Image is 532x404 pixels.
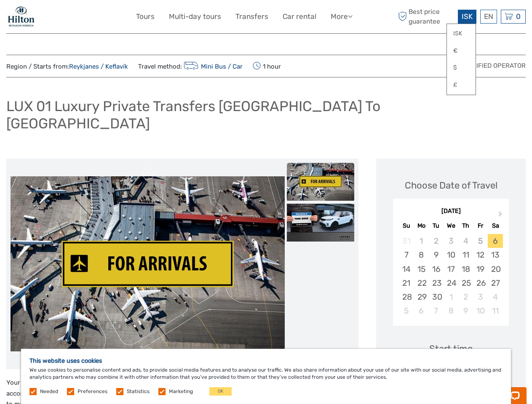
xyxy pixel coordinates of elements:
div: EN [480,10,497,24]
div: Fr [473,220,488,231]
div: Choose Date of Travel [405,179,497,192]
div: Su [399,220,414,231]
a: Tours [136,11,155,23]
button: Open LiveChat chat widget [97,13,107,23]
a: Multi-day tours [169,11,221,23]
a: Mini Bus / Car [182,63,243,70]
div: Choose Tuesday, October 7th, 2025 [429,304,444,318]
div: Not available Wednesday, September 3rd, 2025 [444,234,458,248]
div: Choose Monday, September 8th, 2025 [414,248,429,262]
div: We [444,220,458,231]
div: Choose Monday, September 29th, 2025 [414,290,429,304]
a: Transfers [235,11,268,23]
label: Preferences [78,388,107,395]
div: Choose Wednesday, September 24th, 2025 [444,276,458,290]
div: Choose Thursday, October 9th, 2025 [458,304,473,318]
img: d17cabca94be4cdf9a944f0c6cf5d444_slider_thumbnail.jpg [287,163,354,201]
div: Choose Friday, October 10th, 2025 [473,304,488,318]
a: $ [447,60,476,75]
a: Reykjanes / Keflavík [69,63,128,70]
a: More [331,11,353,23]
div: Choose Tuesday, September 9th, 2025 [429,248,444,262]
p: Chat now [12,15,95,21]
div: Choose Friday, September 26th, 2025 [473,276,488,290]
div: Choose Thursday, October 2nd, 2025 [458,290,473,304]
div: Choose Monday, October 6th, 2025 [414,304,429,318]
div: We use cookies to personalise content and ads, to provide social media features and to analyse ou... [21,349,511,404]
div: Choose Thursday, September 18th, 2025 [458,262,473,276]
img: 1846-e7c6c28a-36f7-44b6-aaf6-bfd1581794f2_logo_small.jpg [6,6,36,27]
label: Statistics [127,388,150,395]
span: 0 [515,12,522,21]
div: Not available Tuesday, September 2nd, 2025 [429,234,444,248]
div: Choose Thursday, September 25th, 2025 [458,276,473,290]
div: Choose Saturday, September 6th, 2025 [488,234,503,248]
button: Next Month [495,209,508,223]
div: Choose Saturday, September 27th, 2025 [488,276,503,290]
label: Needed [40,388,58,395]
h5: This website uses cookies [29,357,503,364]
div: Choose Wednesday, October 1st, 2025 [444,290,458,304]
div: Not available Monday, September 1st, 2025 [414,234,429,248]
a: Car rental [283,11,316,23]
div: Choose Monday, September 22nd, 2025 [414,276,429,290]
span: Best price guarantee [396,7,456,26]
span: Region / Starts from: [6,62,128,71]
div: Not available Friday, September 5th, 2025 [473,234,488,248]
img: 16fb447c7d50440eaa484c9a0dbf045b_slider_thumbnail.jpeg [287,204,354,242]
div: Choose Friday, October 3rd, 2025 [473,290,488,304]
div: Choose Thursday, September 11th, 2025 [458,248,473,262]
div: Not available Thursday, September 4th, 2025 [458,234,473,248]
div: Choose Saturday, October 4th, 2025 [488,290,503,304]
div: Choose Tuesday, September 30th, 2025 [429,290,444,304]
div: Choose Friday, September 19th, 2025 [473,262,488,276]
img: d17cabca94be4cdf9a944f0c6cf5d444_main_slider.jpg [11,176,285,352]
a: ISK [447,26,476,41]
div: Tu [429,220,444,231]
div: Choose Friday, September 12th, 2025 [473,248,488,262]
div: Choose Tuesday, September 23rd, 2025 [429,276,444,290]
div: Choose Sunday, September 14th, 2025 [399,262,414,276]
div: Choose Tuesday, September 16th, 2025 [429,262,444,276]
div: Choose Saturday, October 11th, 2025 [488,304,503,318]
a: £ [447,77,476,93]
label: Marketing [169,388,193,395]
div: Choose Wednesday, September 10th, 2025 [444,248,458,262]
span: ISK [462,12,473,21]
div: Not available Sunday, August 31st, 2025 [399,234,414,248]
span: 1 hour [253,60,281,72]
div: [DATE] [393,207,509,216]
div: Choose Sunday, September 21st, 2025 [399,276,414,290]
div: Choose Sunday, October 5th, 2025 [399,304,414,318]
div: Choose Sunday, September 28th, 2025 [399,290,414,304]
div: Choose Wednesday, September 17th, 2025 [444,262,458,276]
h1: LUX 01 Luxury Private Transfers [GEOGRAPHIC_DATA] To [GEOGRAPHIC_DATA] [6,98,526,132]
a: € [447,43,476,58]
div: Start time [429,342,473,355]
div: Choose Sunday, September 7th, 2025 [399,248,414,262]
div: Choose Wednesday, October 8th, 2025 [444,304,458,318]
div: Choose Monday, September 15th, 2025 [414,262,429,276]
button: OK [209,387,232,396]
div: Choose Saturday, September 20th, 2025 [488,262,503,276]
div: Mo [414,220,429,231]
div: Th [458,220,473,231]
div: Choose Saturday, September 13th, 2025 [488,248,503,262]
div: Sa [488,220,503,231]
span: Travel method: [138,60,243,72]
div: month 2025-09 [396,234,506,318]
span: Verified Operator [464,61,526,70]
